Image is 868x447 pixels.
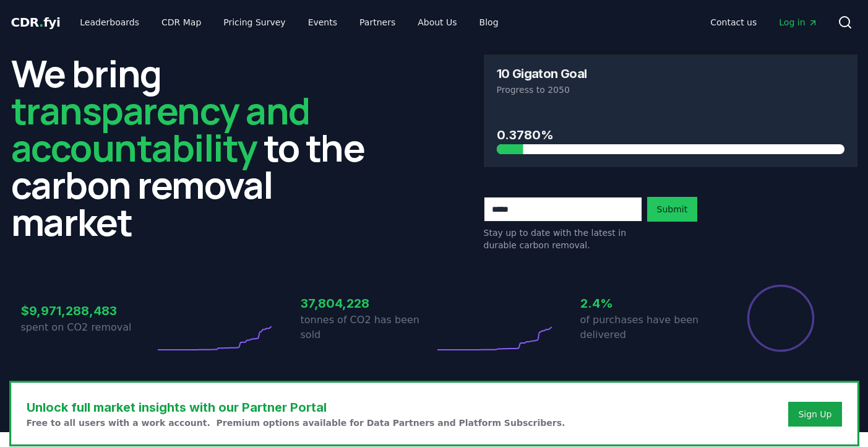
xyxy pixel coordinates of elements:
[769,11,827,33] a: Log in
[11,15,61,30] span: CDR fyi
[408,11,466,33] a: About Us
[27,398,565,417] h3: Unlock full market insights with our Partner Portal
[70,11,508,33] nav: Main
[497,67,587,80] h3: 10 Gigaton Goal
[700,11,827,33] nav: Main
[788,402,841,427] button: Sign Up
[746,284,815,353] div: Percentage of sales delivered
[647,197,698,222] button: Submit
[39,15,43,30] span: .
[152,11,211,33] a: CDR Map
[21,320,155,335] p: spent on CO2 removal
[350,11,405,33] a: Partners
[213,11,295,33] a: Pricing Survey
[27,417,565,429] p: Free to all users with a work account. Premium options available for Data Partners and Platform S...
[11,54,385,240] h2: We bring to the carbon removal market
[11,14,61,31] a: CDR.fyi
[301,313,434,342] p: tonnes of CO2 has been sold
[70,11,149,33] a: Leaderboards
[497,126,844,144] h3: 0.3780%
[11,85,310,173] span: transparency and accountability
[21,302,155,320] h3: $9,971,288,483
[298,11,347,33] a: Events
[580,294,714,313] h3: 2.4%
[798,408,831,420] a: Sign Up
[779,16,817,28] span: Log in
[497,84,844,96] p: Progress to 2050
[700,11,767,33] a: Contact us
[301,294,434,313] h3: 37,804,228
[484,227,642,251] p: Stay up to date with the latest in durable carbon removal.
[470,11,509,33] a: Blog
[580,313,714,342] p: of purchases have been delivered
